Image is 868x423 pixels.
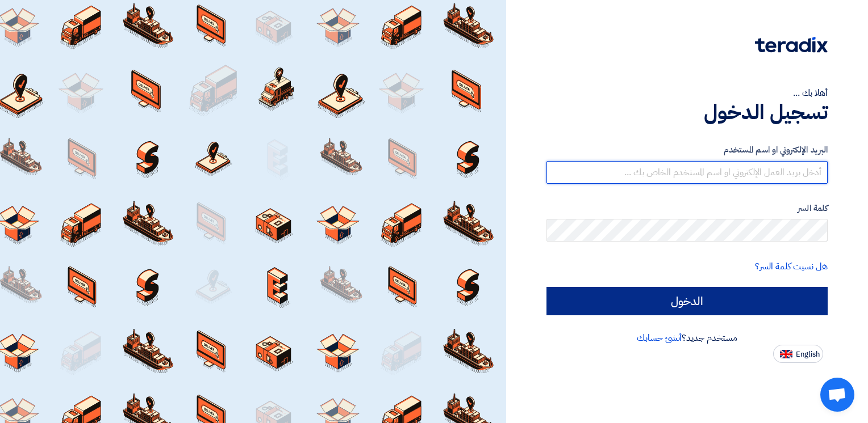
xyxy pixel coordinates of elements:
div: مستخدم جديد؟ [546,331,828,345]
img: en-US.png [780,350,792,358]
a: هل نسيت كلمة السر؟ [755,260,828,273]
a: أنشئ حسابك [637,331,682,345]
input: الدخول [546,287,828,315]
label: كلمة السر [546,202,828,215]
div: Open chat [820,378,854,412]
button: English [773,345,823,363]
span: English [796,350,820,358]
img: Teradix logo [755,37,828,53]
label: البريد الإلكتروني او اسم المستخدم [546,143,828,156]
h1: تسجيل الدخول [546,100,828,125]
input: أدخل بريد العمل الإلكتروني او اسم المستخدم الخاص بك ... [546,161,828,184]
div: أهلا بك ... [546,86,828,100]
